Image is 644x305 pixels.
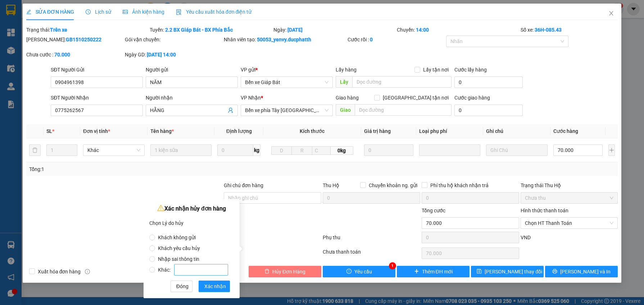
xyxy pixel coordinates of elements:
div: Gói vận chuyển: [125,36,222,43]
span: Xuất hóa đơn hàng [35,268,84,276]
span: Bến xe phía Tây Thanh Hóa [245,105,328,116]
b: 70.000 [54,52,70,57]
span: Yêu cầu [354,268,372,276]
div: Số xe: [520,26,619,34]
span: VP Nhận [241,95,261,101]
div: Phụ thu [322,234,421,246]
span: [PERSON_NAME] và In [560,268,611,276]
span: printer [552,269,557,274]
button: exclamation-circleYêu cầu [323,266,395,277]
input: 0 [364,144,413,156]
span: Chuyển khoản ng. gửi [366,181,420,189]
input: C [312,146,331,155]
input: Ghi chú đơn hàng [224,192,321,204]
span: warning [157,204,164,212]
span: Thu Hộ [323,182,339,188]
input: D [271,146,292,155]
span: Xác nhận [204,282,226,290]
span: clock-circle [86,9,91,14]
span: user-add [228,107,233,113]
div: VP gửi [241,66,333,74]
span: edit [26,9,31,14]
span: plus [414,269,419,274]
th: Loại phụ phí [416,124,484,138]
input: R [291,146,312,155]
span: Giao [336,104,355,116]
div: Trạng thái Thu Hộ [521,181,618,189]
span: Khác: [155,267,231,273]
span: Hủy Đơn Hàng [272,268,305,276]
th: Ghi chú [483,124,550,138]
div: Ngày GD: [125,51,222,59]
input: Dọc đường [352,76,452,88]
div: [PERSON_NAME]: [26,36,124,43]
span: close [608,10,614,16]
label: Hình thức thanh toán [521,208,568,213]
span: Giao hàng [336,95,359,101]
div: Xác nhận hủy đơn hàng [149,203,234,214]
span: Chọn HT Thanh Toán [525,218,614,228]
input: Ghi Chú [486,144,548,156]
span: Lấy hàng [336,67,357,73]
div: Trạng thái: [26,26,149,34]
div: SĐT Người Gửi [51,66,143,74]
span: Chưa thu [525,193,614,203]
img: icon [176,9,182,15]
span: Giá trị hàng [364,128,391,134]
span: Đóng [176,282,189,290]
span: Khác [87,145,140,156]
span: picture [123,9,128,14]
span: Đơn vị tính [83,128,110,134]
input: Khác: [174,264,228,276]
span: Lịch sử [86,9,111,15]
span: [PERSON_NAME] thay đổi [485,268,542,276]
span: save [477,269,482,274]
span: Khách yêu cầu hủy [155,245,203,251]
div: Ngày: [273,26,396,34]
div: Cước rồi : [348,36,445,43]
span: VND [521,235,531,240]
span: Lấy tận nơi [420,66,452,74]
input: Cước giao hàng [454,105,523,116]
span: Thêm ĐH mới [422,268,453,276]
div: Người gửi [146,66,238,74]
div: SĐT Người Nhận [51,94,143,102]
div: 1 [389,262,396,269]
button: plusThêm ĐH mới [397,266,470,277]
button: Đóng [171,281,192,292]
button: Close [601,4,621,24]
span: Ảnh kiện hàng [123,9,164,15]
button: Xác nhận [199,281,230,292]
input: Cước lấy hàng [454,77,523,88]
span: 0kg [331,146,353,155]
input: VD: Bàn, Ghế [150,144,212,156]
span: Phí thu hộ khách nhận trả [427,181,491,189]
div: Chưa cước : [26,51,124,59]
span: Tổng cước [422,208,445,213]
label: Ghi chú đơn hàng [224,182,263,188]
span: delete [264,269,269,274]
span: Tên hàng [150,128,174,134]
b: 14:00 [416,27,429,33]
span: SỬA ĐƠN HÀNG [26,9,74,15]
b: 36H-085.43 [535,27,562,33]
b: GB1510250222 [66,37,101,42]
input: Dọc đường [355,104,452,116]
b: 0 [370,37,373,42]
label: Cước lấy hàng [454,67,487,73]
div: Người nhận [146,94,238,102]
span: Cước hàng [553,128,578,134]
span: [GEOGRAPHIC_DATA] tận nơi [380,94,452,102]
div: Nhân viên tạo: [224,36,346,43]
b: Trên xe [50,27,67,33]
div: Chọn Lý do hủy [149,218,234,228]
span: Nhập sai thông tin [155,256,202,262]
span: Định lượng [226,128,252,134]
span: Khách không gửi [155,235,199,240]
b: 2.2 BX Giáp Bát - BX Phía Bắc [165,27,233,33]
button: save[PERSON_NAME] thay đổi [471,266,544,277]
label: Cước giao hàng [454,95,490,101]
button: deleteHủy Đơn Hàng [249,266,321,277]
b: [DATE] [287,27,303,33]
span: Lấy [336,76,352,88]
